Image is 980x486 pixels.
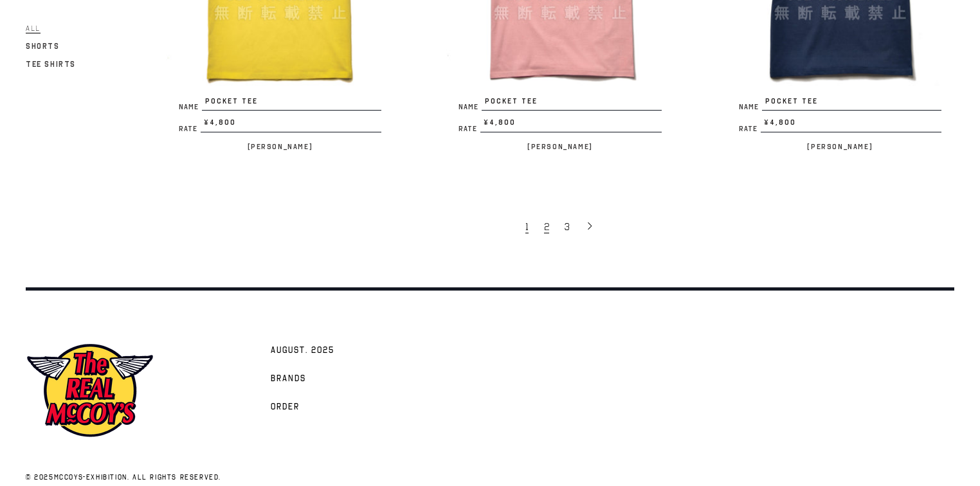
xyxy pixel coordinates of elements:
a: AUGUST. 2025 [264,336,341,364]
span: Name [179,104,202,111]
span: 1 [525,221,529,233]
p: [PERSON_NAME] [726,139,954,154]
span: POCKET TEE [202,96,381,111]
img: mccoys-exhibition [26,342,154,439]
span: 3 [565,221,570,233]
span: Brands [271,373,306,386]
a: mccoys-exhibition [54,473,127,482]
span: Rate [179,125,201,132]
a: Brands [264,364,313,392]
p: © 2025 . All rights reserved. [26,472,464,483]
span: POCKET TEE [482,96,661,111]
a: Shorts [26,39,60,54]
span: ¥4,800 [201,117,381,132]
span: Name [739,104,762,111]
a: All [26,21,41,36]
span: All [26,24,41,33]
span: Rate [458,125,480,132]
p: [PERSON_NAME] [446,139,674,154]
a: 3 [558,213,579,240]
span: 2 [544,221,549,233]
span: Rate [739,125,761,132]
p: [PERSON_NAME] [166,139,394,154]
span: AUGUST. 2025 [271,345,334,357]
span: Order [271,401,300,414]
span: Shorts [26,42,60,51]
span: ¥4,800 [480,117,661,132]
a: Tee Shirts [26,57,76,72]
span: Name [458,104,482,111]
span: ¥4,800 [761,117,941,132]
a: 2 [538,213,558,240]
span: POCKET TEE [762,96,941,111]
a: Order [264,392,306,420]
span: Tee Shirts [26,60,76,69]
